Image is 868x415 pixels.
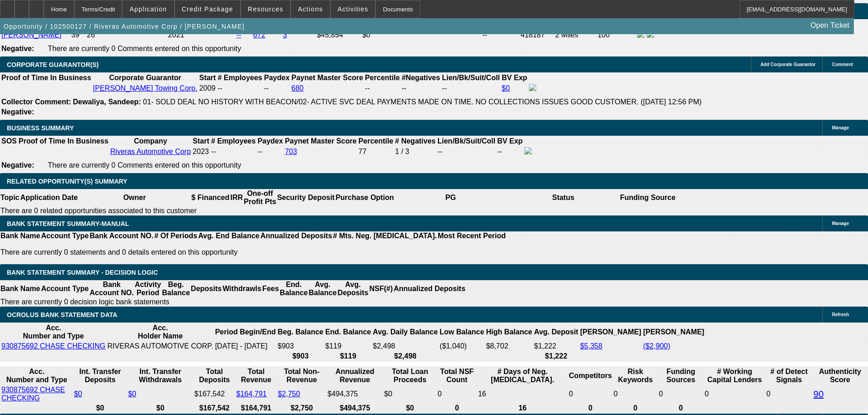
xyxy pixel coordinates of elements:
th: $0 [128,404,193,413]
th: Bank Account NO. [89,231,154,241]
b: BV Exp [497,137,523,145]
span: Add Corporate Guarantor [760,62,816,67]
button: Activities [331,0,375,18]
td: $1,222 [534,342,579,351]
th: # Mts. Neg. [MEDICAL_DATA]. [333,231,437,241]
b: # Employees [218,74,262,82]
td: $167,542 [194,385,235,403]
th: Proof of Time In Business [1,73,92,82]
span: Opportunity / 102500127 / Riveras Automotive Corp / [PERSON_NAME] [4,23,245,30]
th: One-off Profit Pts [243,189,277,206]
span: Application [129,5,167,13]
th: NSF(#) [369,280,393,297]
span: Refresh [832,312,849,317]
img: facebook-icon.png [524,147,532,154]
img: facebook-icon.png [529,84,536,91]
td: ($1,040) [439,342,485,351]
a: 90 [813,389,823,399]
button: Resources [241,0,290,18]
th: High Balance [486,323,533,341]
th: Account Type [41,231,89,241]
button: Application [123,0,174,18]
b: Company [134,137,167,145]
th: $1,222 [534,352,579,361]
th: Acc. Holder Name [107,323,214,341]
th: Annualized Revenue [327,367,383,384]
th: Beg. Balance [277,323,324,341]
th: Competitors [569,367,612,384]
td: 0 [437,385,477,403]
th: Owner [78,189,191,206]
div: -- [401,84,440,92]
td: 418187 [520,30,554,40]
span: Comment [832,62,853,67]
th: Period Begin/End [215,323,276,341]
a: $5,358 [580,342,602,350]
b: Negative: [1,108,34,116]
b: Percentile [365,74,400,82]
span: RELATED OPPORTUNITY(S) SUMMARY [7,178,127,185]
th: Security Deposit [277,189,335,206]
b: Corporate Guarantor [109,74,181,82]
th: $167,542 [194,404,235,413]
th: Proof of Time In Business [18,137,109,146]
th: Purchase Option [335,189,394,206]
th: 0 [437,404,477,413]
td: RIVERAS AUTOMOTIVE CORP. [107,342,214,351]
a: 703 [285,148,297,155]
th: Fees [262,280,279,297]
span: Credit Package [182,5,233,13]
th: Risk Keywords [613,367,657,384]
th: Annualized Deposits [260,231,332,241]
th: Avg. Deposits [337,280,369,297]
th: 0 [613,404,657,413]
td: -- [257,147,283,157]
th: IRR [230,189,243,206]
span: OCROLUS BANK STATEMENT DATA [7,311,117,318]
th: Sum of the Total NSF Count and Total Overdraft Fee Count from Ocrolus [437,367,477,384]
b: # Negatives [395,137,436,145]
a: ($2,900) [643,342,670,350]
td: 0 [658,385,703,403]
td: 2 Miles [555,30,596,40]
th: $0 [384,404,436,413]
a: $0 [128,390,136,398]
td: 0 [613,385,657,403]
th: Int. Transfer Deposits [73,367,127,384]
th: Total Deposits [194,367,235,384]
button: Actions [291,0,330,18]
th: # Working Capital Lenders [704,367,765,384]
b: Negative: [1,161,34,169]
span: Manage [832,221,849,226]
b: BV Exp [502,74,527,82]
th: End. Balance [279,280,308,297]
td: $8,702 [486,342,533,351]
th: Avg. Daily Balance [372,323,438,341]
th: $164,791 [236,404,277,413]
th: Most Recent Period [437,231,506,241]
td: 2009 [199,83,216,93]
th: Total Loan Proceeds [384,367,436,384]
span: CORPORATE GUARANTOR(S) [7,61,99,68]
th: End. Balance [325,323,371,341]
th: Funding Source [620,189,676,206]
th: Avg. End Balance [198,231,260,241]
td: $45,854 [316,30,361,40]
div: -- [365,84,400,92]
b: Dewaliya, Sandeep: [73,98,141,106]
span: There are currently 0 Comments entered on this opportunity [48,161,241,169]
th: Avg. Deposit [534,323,579,341]
td: 16 [478,385,567,403]
th: [PERSON_NAME] [580,323,642,341]
th: # Days of Neg. [MEDICAL_DATA]. [478,367,567,384]
td: -- [442,83,500,93]
span: Activities [338,5,369,13]
th: Annualized Deposits [393,280,466,297]
td: -- [437,147,496,157]
div: 1 / 3 [395,148,436,156]
td: 0 [766,385,812,403]
b: Paydex [257,137,283,145]
a: $164,791 [236,390,267,398]
th: Authenticity Score [813,367,867,384]
th: # of Detect Signals [766,367,812,384]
